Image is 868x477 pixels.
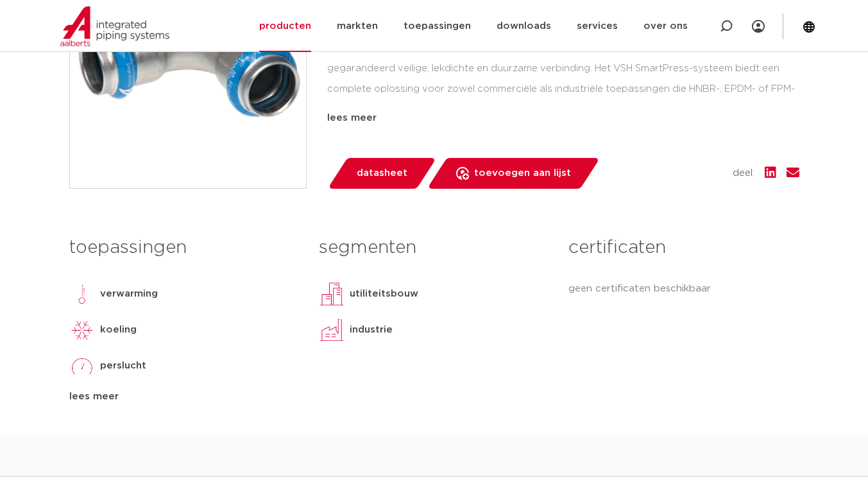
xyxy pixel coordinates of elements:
p: perslucht [100,358,146,374]
img: verwarming [69,281,95,307]
h3: segmenten [319,235,549,261]
img: koeling [69,317,95,343]
span: deel: [733,166,754,181]
span: toevoegen aan lijst [474,163,571,184]
a: datasheet [327,158,436,189]
div: lees meer [69,389,300,404]
h3: toepassingen [69,235,300,261]
img: utiliteitsbouw [319,281,345,307]
p: utiliteitsbouw [350,286,418,302]
h3: certificaten [568,235,799,261]
p: industrie [350,322,393,338]
img: perslucht [69,353,95,379]
p: geen certificaten beschikbaar [568,281,799,297]
span: datasheet [357,163,407,184]
div: lees meer [327,110,799,126]
img: industrie [319,317,345,343]
p: koeling [100,322,137,338]
p: verwarming [100,286,158,302]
